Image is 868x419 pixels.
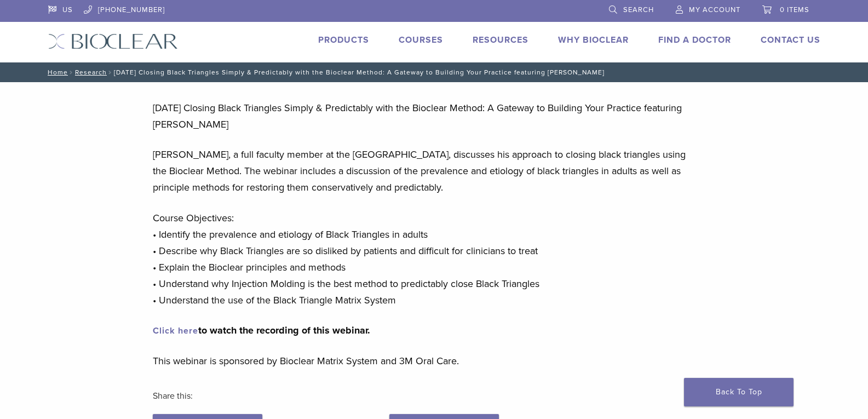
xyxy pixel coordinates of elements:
[153,383,715,409] h3: Share this:
[780,5,809,14] span: 0 items
[153,353,715,369] p: This webinar is sponsored by Bioclear Matrix System and 3M Oral Care.
[153,100,715,133] p: [DATE] Closing Black Triangles Simply & Predictably with the Bioclear Method: A Gateway to Buildi...
[153,210,715,308] p: Course Objectives: • Identify the prevalence and etiology of Black Triangles in adults • Describe...
[153,325,198,336] a: Click here
[153,146,715,196] p: [PERSON_NAME], a full faculty member at the [GEOGRAPHIC_DATA], discusses his approach to closing ...
[684,378,794,406] a: Back To Top
[623,5,654,14] span: Search
[473,35,528,45] a: Resources
[40,62,829,82] nav: [DATE] Closing Black Triangles Simply & Predictably with the Bioclear Method: A Gateway to Buildi...
[399,35,443,45] a: Courses
[44,68,68,76] a: Home
[153,324,370,336] strong: to watch the recording of this webinar.
[689,5,740,14] span: My Account
[761,35,820,45] a: Contact Us
[48,33,178,49] img: Bioclear
[107,70,114,75] span: /
[558,35,629,45] a: Why Bioclear
[658,35,731,45] a: Find A Doctor
[75,68,107,76] a: Research
[318,35,369,45] a: Products
[68,70,75,75] span: /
